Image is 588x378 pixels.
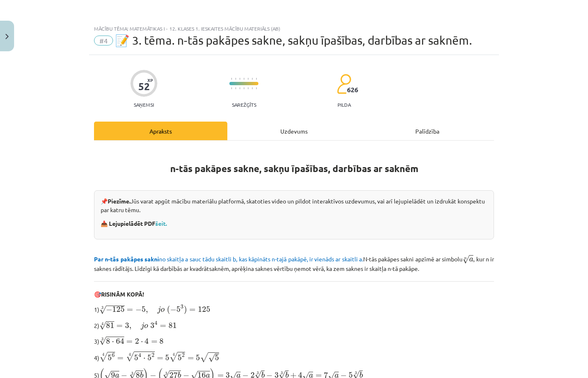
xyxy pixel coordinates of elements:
span: b [261,372,265,378]
span: = [151,340,157,344]
img: icon-short-line-57e1e144782c952c97e751825c79c345078a6d821885a25fce030b3d8c18986b.svg [231,87,232,89]
p: 3) [94,335,494,346]
span: no skaitļa a sauc tādu skaitli b, kas kāpināts n-tajā pakāpē, ir vienāds ar skaitli a. [94,255,363,263]
span: 2 [152,353,154,357]
span: 9 [111,372,115,378]
span: √ [200,352,208,362]
span: 3 [125,323,129,328]
span: − [106,307,112,313]
span: − [135,307,142,313]
span: 4 [145,338,149,344]
span: ) [184,306,187,314]
span: = [189,309,195,312]
span: 2 [251,372,255,378]
span: 64 [116,338,124,344]
span: 5 [108,355,112,361]
div: 52 [138,81,150,92]
b: Par n-tās pakāpes sakni [94,255,159,263]
span: ⋅ [141,341,143,344]
p: pilda [337,102,351,108]
div: Uzdevums [227,122,361,140]
span: − [170,307,176,313]
span: = [316,374,322,378]
span: a [309,374,313,378]
span: 81 [106,323,114,328]
span: = [188,357,194,360]
span: a [469,258,473,262]
span: √ [99,306,106,314]
span: 8 [159,338,164,344]
p: 4) [94,351,494,363]
span: ( [167,306,170,314]
p: 1) [94,304,494,315]
span: √ [169,352,178,362]
span: b [178,372,181,378]
span: 16 [198,372,206,378]
img: icon-short-line-57e1e144782c952c97e751825c79c345078a6d821885a25fce030b3d8c18986b.svg [243,78,244,80]
span: 2 [135,338,139,344]
span: a [206,374,210,378]
span: 125 [112,306,125,312]
img: icon-short-line-57e1e144782c952c97e751825c79c345078a6d821885a25fce030b3d8c18986b.svg [243,87,244,89]
span: = [116,325,123,328]
span: = [127,309,133,312]
img: students-c634bb4e5e11cddfef0936a35e636f08e4e9abd3cc4e673bd6f9a4125e45ecb1.svg [337,74,351,94]
span: 4 [138,353,141,357]
a: šeit. [155,220,167,227]
span: √ [99,321,106,330]
span: 125 [198,306,210,312]
p: 🎯 [94,290,494,299]
img: icon-short-line-57e1e144782c952c97e751825c79c345078a6d821885a25fce030b3d8c18986b.svg [256,87,257,89]
span: b [359,372,363,378]
strong: n-tās pakāpes sakne, sakņu īpašības, darbības ar saknēm [170,163,418,175]
span: √ [126,352,134,361]
p: 📌 Jūs varat apgūt mācību materiālu platformā, skatoties video un pildot interaktīvos uzdevumus, v... [101,197,487,214]
span: 5 [147,355,152,361]
span: 3 [275,372,279,378]
span: b [140,372,143,378]
div: Apraksts [94,122,227,140]
b: RISINĀM KOPĀ! [101,290,144,298]
span: 5 [165,355,169,361]
img: icon-short-line-57e1e144782c952c97e751825c79c345078a6d821885a25fce030b3d8c18986b.svg [252,87,253,89]
span: 5 [349,372,353,378]
strong: 📥 Lejupielādēt PDF [101,220,168,227]
span: √ [99,337,106,345]
span: = [217,374,224,378]
span: 5 [176,306,181,312]
span: o [161,308,165,312]
p: Saņemsi [130,102,157,108]
span: 5 [215,355,219,361]
span: 2 [182,353,185,357]
span: o [144,324,148,328]
span: 3 [226,372,230,378]
span: √ [463,255,469,264]
span: b [285,372,289,378]
span: = [126,340,133,344]
span: = [160,325,166,328]
img: icon-short-line-57e1e144782c952c97e751825c79c345078a6d821885a25fce030b3d8c18986b.svg [231,78,232,80]
img: icon-short-line-57e1e144782c952c97e751825c79c345078a6d821885a25fce030b3d8c18986b.svg [252,78,253,80]
img: icon-short-line-57e1e144782c952c97e751825c79c345078a6d821885a25fce030b3d8c18986b.svg [235,78,236,80]
span: 27 [169,372,178,378]
img: icon-short-line-57e1e144782c952c97e751825c79c345078a6d821885a25fce030b3d8c18986b.svg [235,87,236,89]
img: icon-close-lesson-0947bae3869378f0d4975bcd49f059093ad1ed9edebbc8119c70593378902aed.svg [5,34,9,39]
span: 5 [178,355,182,361]
p: Sarežģīts [232,102,256,108]
span: a [236,374,241,378]
span: , [129,325,131,330]
div: Palīdzība [361,122,494,140]
span: 81 [169,323,177,328]
span: 4 [298,372,302,378]
span: , [146,309,148,313]
span: 4 [154,321,157,325]
p: 2) [94,320,494,330]
span: 6 [112,353,115,357]
span: j [141,322,144,330]
span: = [157,357,163,360]
span: 5 [134,355,138,361]
strong: Piezīme. [108,197,130,205]
img: icon-short-line-57e1e144782c952c97e751825c79c345078a6d821885a25fce030b3d8c18986b.svg [239,87,240,89]
img: icon-short-line-57e1e144782c952c97e751825c79c345078a6d821885a25fce030b3d8c18986b.svg [248,87,248,89]
span: 📝 3. tēma. n-tās pakāpes sakne, sakņu īpašības, darbības ar saknēm. [115,33,472,47]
